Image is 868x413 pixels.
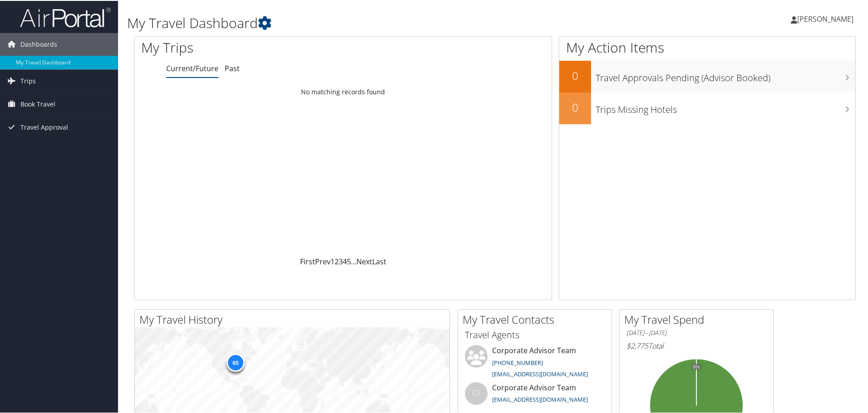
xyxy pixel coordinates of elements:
div: CT [465,381,488,404]
a: [PHONE_NUMBER] [492,358,543,366]
a: 0Travel Approvals Pending (Advisor Booked) [559,60,855,92]
h6: [DATE] - [DATE] [626,328,766,336]
a: Next [356,256,372,266]
a: Prev [315,256,330,266]
a: [EMAIL_ADDRESS][DOMAIN_NAME] [492,369,588,377]
h3: Trips Missing Hotels [596,98,855,115]
a: 0Trips Missing Hotels [559,92,855,123]
h2: My Travel Contacts [463,311,612,326]
a: 3 [339,256,343,266]
a: Past [225,63,240,73]
tspan: 0% [693,364,700,369]
h1: My Trips [141,37,371,56]
h6: Total [626,340,766,350]
a: First [300,256,315,266]
li: Corporate Advisor Team [460,381,609,411]
h3: Travel Agents [465,328,605,340]
span: Book Travel [20,92,55,115]
a: 2 [335,256,339,266]
h2: 0 [559,99,591,114]
a: [EMAIL_ADDRESS][DOMAIN_NAME] [492,394,588,403]
a: 4 [343,256,347,266]
span: $2,775 [626,340,648,350]
div: 65 [226,353,244,371]
span: … [351,256,356,266]
span: Travel Approval [20,115,68,138]
h1: My Action Items [559,37,855,56]
li: Corporate Advisor Team [460,344,609,381]
a: 1 [330,256,335,266]
h2: My Travel Spend [624,311,773,326]
h2: 0 [559,67,591,83]
a: [PERSON_NAME] [791,5,863,32]
td: No matching records found [134,83,552,99]
h1: My Travel Dashboard [127,13,617,32]
h3: Travel Approvals Pending (Advisor Booked) [596,66,855,83]
img: airportal-logo.png [20,6,111,27]
span: Trips [20,69,36,92]
span: Dashboards [20,32,57,55]
h2: My Travel History [139,311,449,326]
a: 5 [347,256,351,266]
span: [PERSON_NAME] [797,13,853,23]
a: Current/Future [166,63,218,73]
a: Last [372,256,386,266]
